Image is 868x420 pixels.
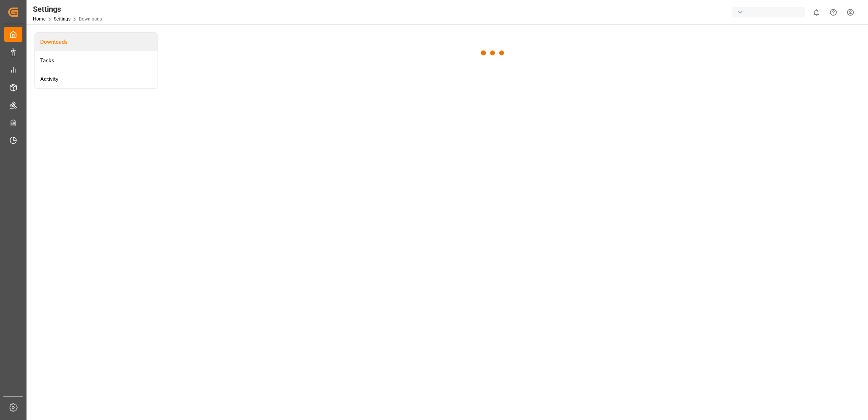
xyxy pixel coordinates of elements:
[35,70,158,88] a: Activity
[33,16,45,22] a: Home
[825,4,842,21] button: Help Center
[33,3,102,15] div: Settings
[35,51,158,70] a: Tasks
[35,33,158,51] a: Downloads
[808,4,825,21] button: show 0 new notifications
[54,16,70,22] a: Settings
